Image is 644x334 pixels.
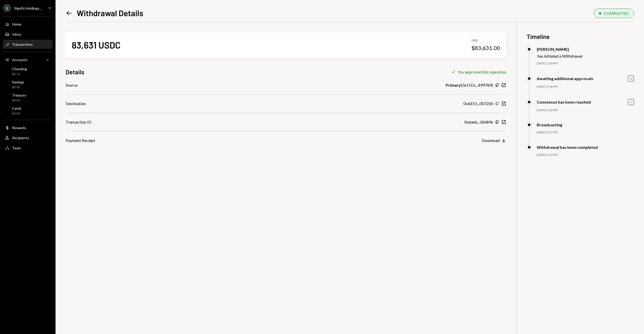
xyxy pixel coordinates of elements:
[12,106,21,110] div: Cards
[66,119,91,125] div: Transaction ID
[538,54,582,58] div: has initiated a Withdrawal
[3,78,52,90] a: Savings$0.00
[482,138,506,144] button: Download
[527,32,634,41] h3: Timeline
[537,153,634,157] div: [DATE] 2:07 PM
[3,105,52,117] a: Cards$0.00
[12,58,28,62] div: Accounts
[3,55,52,64] a: Accounts
[458,69,506,74] div: You approved this operation
[12,126,26,130] div: Rewards
[537,122,562,127] div: Broadcasting
[3,65,52,77] a: Checking$0.15
[3,91,52,104] a: Treasury$0.00
[3,133,52,142] a: Recipients
[537,76,593,81] div: Awaiting additional approvals
[446,82,493,88] div: ( 0x11Dc...899789 )
[66,68,84,76] h3: Details
[12,85,24,89] div: $0.00
[463,101,493,107] div: 0xAE51...007200
[12,22,21,26] div: Home
[66,137,95,144] div: Payment Receipt
[482,138,500,143] div: Download
[12,32,21,36] div: Inbox
[446,82,461,88] b: Primary
[12,98,26,103] div: $0.00
[12,42,33,46] div: Transactions
[77,8,143,18] h1: Withdrawal Details
[3,4,11,12] div: S
[66,101,86,107] div: Destination
[12,146,21,150] div: Team
[12,72,27,76] div: $0.15
[12,111,21,116] div: $0.00
[537,100,591,104] div: Consensus has been reached
[14,6,42,10] div: Signify Holdings...
[66,82,77,88] div: Source
[12,67,27,71] div: Checking
[537,61,634,66] div: [DATE] 2:06 PM
[3,40,52,49] a: Transactions
[471,44,500,52] div: $83,631.00
[537,145,598,150] div: Withdrawal has been completed
[72,39,121,51] div: 83,631 USDC
[471,38,500,43] div: USD
[537,130,634,135] div: [DATE] 2:07 PM
[537,47,582,52] div: [PERSON_NAME]
[3,123,52,132] a: Rewards
[12,80,24,84] div: Savings
[537,108,634,112] div: [DATE] 2:06 PM
[12,93,26,97] div: Treasury
[604,11,629,16] div: COMPLETED
[3,143,52,152] a: Team
[3,19,52,29] a: Home
[3,30,52,39] a: Inbox
[12,136,29,140] div: Recipients
[537,85,634,89] div: [DATE] 2:06 PM
[464,119,493,125] div: 0x6aeb...18d89e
